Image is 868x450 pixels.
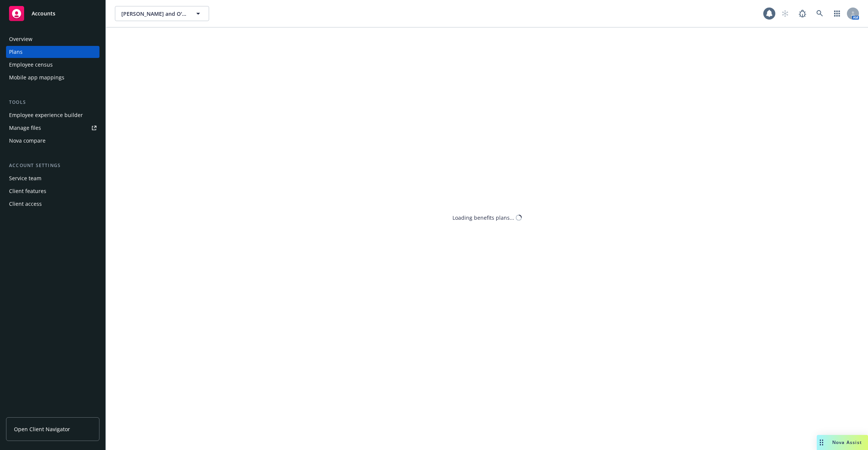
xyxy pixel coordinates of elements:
span: Open Client Navigator [14,425,70,433]
a: Client features [6,185,99,197]
div: Loading benefits plans... [452,214,514,222]
div: Client features [9,185,46,197]
span: [PERSON_NAME] and O'Dell LLC [121,10,186,18]
div: Mobile app mappings [9,71,64,84]
button: Nova Assist [817,435,868,450]
div: Account settings [6,162,99,169]
a: Client access [6,198,99,210]
a: Nova compare [6,135,99,147]
div: Client access [9,198,42,210]
button: [PERSON_NAME] and O'Dell LLC [115,6,209,21]
span: Nova Assist [832,439,862,445]
div: Drag to move [817,435,826,450]
div: Tools [6,99,99,106]
a: Employee census [6,59,99,71]
a: Service team [6,172,99,184]
a: Plans [6,46,99,58]
div: Nova compare [9,135,46,147]
a: Switch app [830,6,845,21]
div: Service team [9,172,41,184]
a: Employee experience builder [6,109,99,121]
div: Employee experience builder [9,109,83,121]
a: Search [812,6,827,21]
a: Manage files [6,122,99,134]
div: Plans [9,46,23,58]
a: Accounts [6,3,99,24]
a: Mobile app mappings [6,71,99,84]
div: Manage files [9,122,41,134]
div: Overview [9,33,32,45]
a: Report a Bug [795,6,810,21]
a: Start snowing [778,6,793,21]
div: Employee census [9,59,53,71]
span: Accounts [32,11,55,17]
a: Overview [6,33,99,45]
